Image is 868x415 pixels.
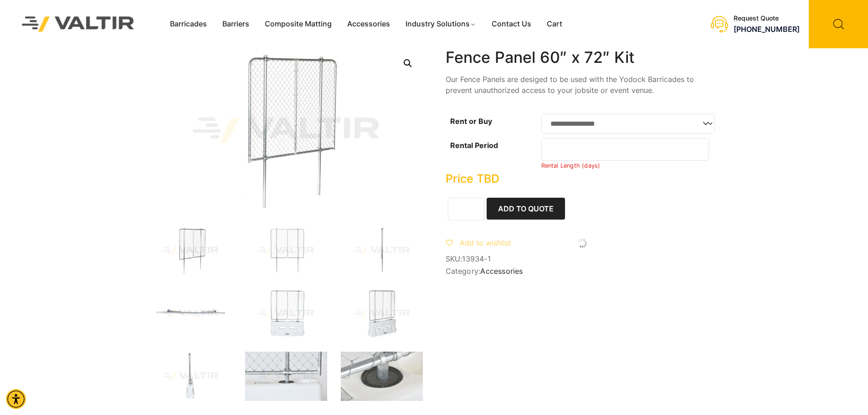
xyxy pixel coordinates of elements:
[541,138,709,161] input: Number
[446,267,719,276] span: Category:
[446,172,499,185] bdi: Price TBD
[539,17,570,31] a: Cart
[341,352,423,401] img: Close-up of a metal pole secured in a black base, part of a structure with a chain-link fence.
[446,74,719,96] p: Our Fence Panels are desiged to be used with the Yodock Barricades to prevent unauthorized access...
[541,162,601,169] small: Rental Length (days)
[149,289,231,338] img: A metallic automotive component, likely a steering rack, displayed against a white background.
[450,117,492,126] label: Rent or Buy
[245,226,327,275] img: A chain-link fence panel with two vertical posts, designed for security or enclosure.
[734,25,800,34] a: call (888) 496-3625
[446,255,719,263] span: SKU:
[162,17,215,31] a: Barricades
[215,17,257,31] a: Barriers
[398,17,484,31] a: Industry Solutions
[341,289,423,338] img: A portable barrier with a chain-link fence and a solid white base, designed for crowd control or ...
[6,389,26,409] div: Accessibility Menu
[484,17,539,31] a: Contact Us
[734,15,800,22] div: Request Quote
[10,5,146,43] img: Valtir Rentals
[341,226,423,275] img: A vertical metal pole with attached wires, featuring a sleek design, set against a plain background.
[149,352,231,401] img: A vertical metal pole attached to a white base, likely for a flag or banner display.
[446,48,719,67] h1: Fence Panel 60″ x 72″ Kit
[400,55,416,72] a: Open this option
[446,136,541,172] th: Rental Period
[245,289,327,338] img: A portable fence with a chain-link design supported by a white plastic base.
[245,352,327,401] img: A close-up of a chain-link fence attached to a metal post, with a white plastic container below.
[487,198,565,220] button: Add to Quote
[480,266,523,276] a: Accessories
[448,198,484,220] input: Product quantity
[339,17,398,31] a: Accessories
[149,226,231,275] img: FencePnl_60x72_3Q.jpg
[257,17,339,31] a: Composite Matting
[462,254,490,263] span: 13934-1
